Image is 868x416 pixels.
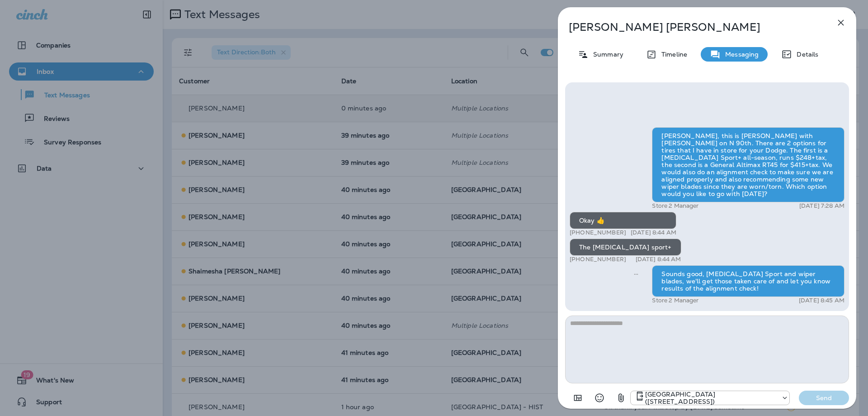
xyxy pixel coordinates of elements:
p: [GEOGRAPHIC_DATA] ([STREET_ADDRESS]) [645,391,777,405]
p: Store 2 Manager [652,297,698,304]
p: [PHONE_NUMBER] [570,229,626,236]
span: Sent [634,269,638,277]
p: [DATE] 7:28 AM [799,202,844,210]
p: [DATE] 8:44 AM [631,229,676,236]
p: [PERSON_NAME] [PERSON_NAME] [569,21,816,33]
p: [DATE] 8:45 AM [799,297,844,304]
div: Okay 👍 [570,212,676,229]
button: Add in a premade template [569,389,587,407]
p: Summary [589,51,623,58]
p: Store 2 Manager [652,202,698,210]
p: Messaging [721,51,759,58]
div: [PERSON_NAME], this is [PERSON_NAME] with [PERSON_NAME] on N 90th. There are 2 options for tires ... [652,127,844,202]
p: Timeline [657,51,687,58]
p: [PHONE_NUMBER] [570,256,626,263]
div: The [MEDICAL_DATA] sport+ [570,239,681,256]
p: Details [792,51,818,58]
p: [DATE] 8:44 AM [636,256,681,263]
button: Select an emoji [590,389,609,407]
div: +1 (402) 571-1201 [631,391,789,405]
div: Sounds good, [MEDICAL_DATA] Sport and wiper blades, we'll get those taken care of and let you kno... [652,265,844,297]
